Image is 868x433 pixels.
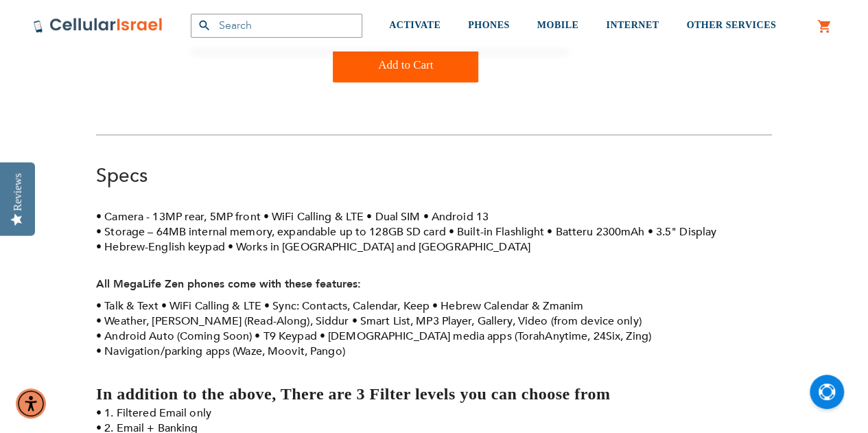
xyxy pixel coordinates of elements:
span: PHONES [468,20,510,30]
span: OTHER SERVICES [686,20,776,30]
strong: All MegaLife Zen phones come with these features: [96,277,361,292]
span: ACTIVATE [389,20,441,30]
li: 3.5" Display [647,224,716,239]
div: Accessibility Menu [16,388,46,419]
li: Navigation/parking apps (Waze, Moovit, Pango) [96,344,345,359]
li: Smart List, MP3 Player, Gallery, Video (from device only) [351,314,641,329]
li: WiFi Calling & LTE [161,299,261,314]
strong: In addition to the above, There are 3 Filter levels you can choose from [96,385,610,403]
button: Add to Cart [333,48,478,82]
li: Hebrew Calendar & Zmanim [432,299,583,314]
li: WiFi Calling & LTE [263,209,364,224]
div: Reviews [12,173,24,211]
li: Built-in Flashlight [449,224,545,239]
a: Specs [96,163,148,189]
li: Android 13 [423,209,488,224]
span: INTERNET [606,20,659,30]
li: Batteru 2300mAh [547,224,644,239]
input: Search [191,14,362,38]
li: [DEMOGRAPHIC_DATA] media apps (TorahAnytime, 24Six, Zing) [320,329,651,344]
li: Dual SIM [366,209,420,224]
li: Camera - 13MP rear, 5MP front [96,209,261,224]
li: Talk & Text [96,299,159,314]
li: Sync: Contacts, Calendar, Keep [264,299,430,314]
li: Weather, [PERSON_NAME] (Read-Along), Siddur [96,314,349,329]
li: T9 Keypad [255,329,316,344]
li: Storage – 64MB internal memory, expandable up to 128GB SD card [96,224,446,239]
img: Cellular Israel Logo [33,17,163,34]
li: Android Auto (Coming Soon) [96,329,252,344]
span: Add to Cart [378,51,433,79]
li: Works in [GEOGRAPHIC_DATA] and [GEOGRAPHIC_DATA] [228,239,530,255]
span: MOBILE [537,20,579,30]
li: Hebrew-English keypad [96,239,225,255]
li: 1. Filtered Email only [96,406,772,421]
